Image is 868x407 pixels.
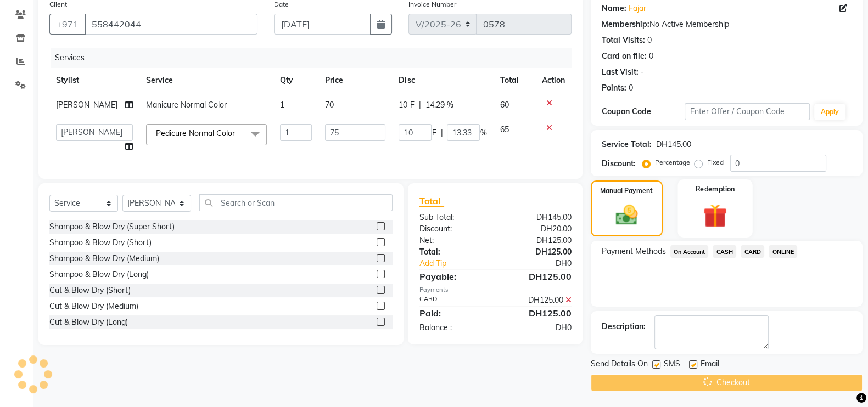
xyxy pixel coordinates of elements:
[707,157,724,167] label: Fixed
[418,99,421,111] span: |
[685,103,810,120] input: Enter Offer / Coupon Code
[419,285,571,295] div: Payments
[713,245,736,258] span: CASH
[146,100,227,110] span: Manicure Normal Color
[411,295,495,306] div: CARD
[49,301,138,312] div: Cut & Blow Dry (Medium)
[602,66,639,78] div: Last Visit:
[602,35,645,46] div: Total Visits:
[49,269,149,280] div: Shampoo & Blow Dry (Long)
[411,212,495,223] div: Sub Total:
[495,223,580,235] div: DH20.00
[495,307,580,320] div: DH125.00
[741,245,764,258] span: CARD
[392,68,493,93] th: Disc
[600,186,653,196] label: Manual Payment
[664,358,680,372] span: SMS
[85,14,257,35] input: Search by Name/Mobile/Email/Code
[432,127,436,139] span: F
[199,194,393,211] input: Search or Scan
[419,195,444,207] span: Total
[49,221,175,233] div: Shampoo & Blow Dry (Super Short)
[156,128,235,138] span: Pedicure Normal Color
[139,68,273,93] th: Service
[49,14,86,35] button: +971
[56,100,117,110] span: [PERSON_NAME]
[318,68,392,93] th: Price
[411,246,495,258] div: Total:
[495,295,580,306] div: DH125.00
[480,127,486,139] span: %
[696,201,735,230] img: _gift.svg
[602,50,647,62] div: Card on file:
[591,358,648,372] span: Send Details On
[495,212,580,223] div: DH145.00
[49,68,139,93] th: Stylist
[769,245,797,258] span: ONLINE
[495,246,580,258] div: DH125.00
[649,50,653,62] div: 0
[647,35,652,46] div: 0
[535,68,572,93] th: Action
[602,3,626,14] div: Name:
[602,106,685,117] div: Coupon Code
[500,100,508,110] span: 60
[495,322,580,333] div: DH0
[411,322,495,333] div: Balance :
[641,66,644,78] div: -
[696,184,735,194] label: Redemption
[411,258,509,269] a: Add Tip
[670,245,709,258] span: On Account
[495,270,580,283] div: DH125.00
[655,157,690,167] label: Percentage
[49,316,128,328] div: Cut & Blow Dry (Long)
[49,285,131,296] div: Cut & Blow Dry (Short)
[814,104,845,120] button: Apply
[411,235,495,246] div: Net:
[701,358,719,372] span: Email
[411,223,495,235] div: Discount:
[509,258,580,269] div: DH0
[235,128,240,138] a: x
[411,307,495,320] div: Paid:
[325,100,334,110] span: 70
[49,253,159,264] div: Shampoo & Blow Dry (Medium)
[609,202,645,228] img: _cash.svg
[602,19,649,30] div: Membership:
[629,82,633,94] div: 0
[500,125,508,134] span: 65
[399,99,414,111] span: 10 F
[280,100,284,110] span: 1
[49,237,152,248] div: Shampoo & Blow Dry (Short)
[440,127,443,139] span: |
[629,3,646,14] a: Fajar
[602,139,652,150] div: Service Total:
[51,48,580,68] div: Services
[411,270,495,283] div: Payable:
[656,139,691,150] div: DH145.00
[425,99,453,111] span: 14.29 %
[602,82,626,94] div: Points:
[273,68,318,93] th: Qty
[602,158,636,169] div: Discount:
[493,68,535,93] th: Total
[602,246,666,257] span: Payment Methods
[602,19,852,30] div: No Active Membership
[495,235,580,246] div: DH125.00
[602,321,646,332] div: Description:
